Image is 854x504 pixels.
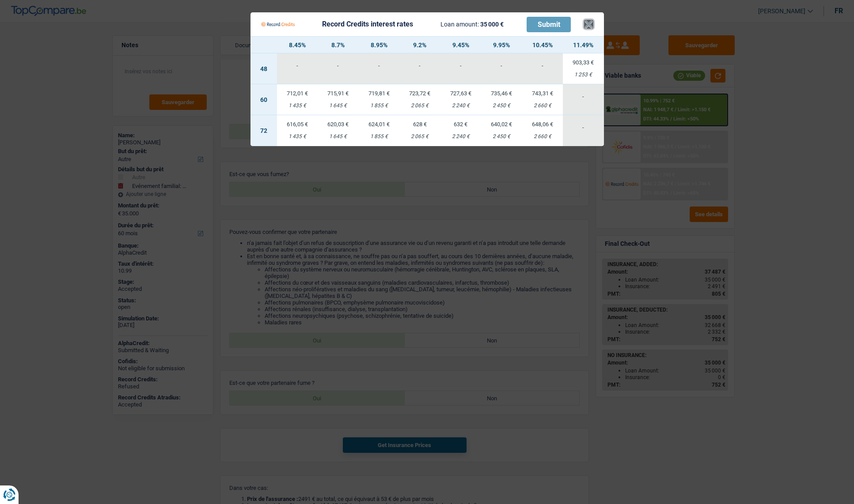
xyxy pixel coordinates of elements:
[563,60,604,65] div: 903,33 €
[318,37,359,53] th: 8.7%
[318,90,359,96] div: 715,91 €
[359,134,400,139] div: 1 855 €
[527,17,571,32] button: Submit
[277,90,318,96] div: 712,01 €
[251,84,277,115] td: 60
[277,37,318,53] th: 8.45%
[399,63,440,68] div: -
[251,115,277,146] td: 72
[522,121,563,127] div: 648,06 €
[440,90,482,96] div: 727,63 €
[481,121,522,127] div: 640,02 €
[522,134,563,139] div: 2 660 €
[481,134,522,139] div: 2 450 €
[522,90,563,96] div: 743,31 €
[440,134,482,139] div: 2 240 €
[399,37,440,53] th: 9.2%
[440,37,482,53] th: 9.45%
[399,103,440,109] div: 2 065 €
[359,37,400,53] th: 8.95%
[440,103,482,109] div: 2 240 €
[277,121,318,127] div: 616,05 €
[399,90,440,96] div: 723,72 €
[563,72,604,78] div: 1 253 €
[522,63,563,68] div: -
[563,37,604,53] th: 11.49%
[359,63,400,68] div: -
[584,20,593,29] button: ×
[322,21,413,28] div: Record Credits interest rates
[522,37,563,53] th: 10.45%
[251,53,277,84] td: 48
[522,103,563,109] div: 2 660 €
[277,103,318,109] div: 1 435 €
[563,94,604,99] div: -
[399,121,440,127] div: 628 €
[480,21,504,28] span: 35 000 €
[481,37,522,53] th: 9.95%
[359,103,400,109] div: 1 855 €
[277,63,318,68] div: -
[440,121,482,127] div: 632 €
[261,16,295,33] img: Record Credits
[563,124,604,130] div: -
[318,103,359,109] div: 1 645 €
[440,21,479,28] span: Loan amount:
[318,121,359,127] div: 620,03 €
[399,134,440,139] div: 2 065 €
[481,63,522,68] div: -
[318,63,359,68] div: -
[318,134,359,139] div: 1 645 €
[359,121,400,127] div: 624,01 €
[481,103,522,109] div: 2 450 €
[440,63,482,68] div: -
[359,90,400,96] div: 719,81 €
[277,134,318,139] div: 1 435 €
[481,90,522,96] div: 735,46 €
